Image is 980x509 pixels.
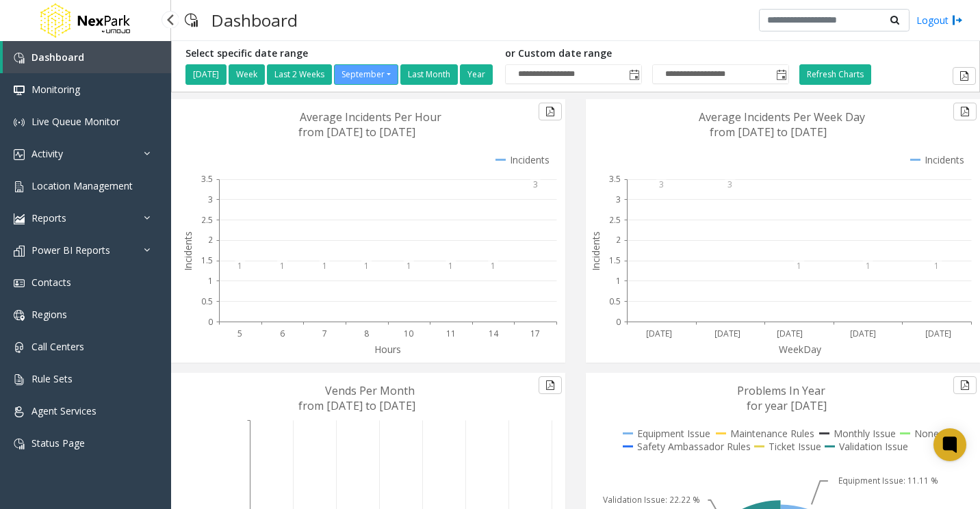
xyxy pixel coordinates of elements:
[14,53,25,64] img: 'icon'
[14,374,25,385] img: 'icon'
[953,103,977,120] button: Export to pdf
[489,328,499,339] text: 14
[14,181,25,192] img: 'icon'
[838,475,938,486] text: Equipment Issue: 11.11 %
[201,254,213,266] text: 1.5
[400,64,458,85] button: Last Month
[201,296,213,307] text: 0.5
[616,275,621,287] text: 1
[710,125,827,140] text: from [DATE] to [DATE]
[609,214,621,226] text: 2.5
[609,296,621,307] text: 0.5
[374,343,401,356] text: Hours
[916,13,963,27] a: Logout
[934,260,939,272] text: 1
[364,260,369,272] text: 1
[364,328,369,339] text: 8
[14,342,25,353] img: 'icon'
[952,13,963,27] img: logout
[616,234,621,246] text: 2
[208,316,213,328] text: 0
[727,179,732,190] text: 3
[505,48,789,60] h5: or Custom date range
[714,328,740,339] text: [DATE]
[616,194,621,205] text: 3
[14,246,25,257] img: 'icon'
[322,328,327,339] text: 7
[298,398,415,413] text: from [DATE] to [DATE]
[205,3,305,37] h3: Dashboard
[533,179,538,190] text: 3
[31,51,84,64] span: Dashboard
[747,398,827,413] text: for year [DATE]
[404,328,413,339] text: 10
[777,328,803,339] text: [DATE]
[14,117,25,128] img: 'icon'
[181,231,194,271] text: Incidents
[609,173,621,185] text: 3.5
[31,404,96,417] span: Agent Services
[322,260,327,272] text: 1
[626,65,641,84] span: Toggle popup
[14,406,25,417] img: 'icon'
[267,64,332,85] button: Last 2 Weeks
[14,439,25,449] img: 'icon'
[185,64,227,85] button: [DATE]
[300,109,441,125] text: Average Incidents Per Hour
[185,48,495,60] h5: Select specific date range
[31,244,110,257] span: Power BI Reports
[589,231,602,271] text: Incidents
[201,214,213,226] text: 2.5
[659,179,664,190] text: 3
[797,260,801,272] text: 1
[31,308,67,321] span: Regions
[14,213,25,224] img: 'icon'
[799,64,871,85] button: Refresh Charts
[530,328,540,339] text: 17
[866,260,871,272] text: 1
[237,260,242,272] text: 1
[14,149,25,160] img: 'icon'
[201,173,213,185] text: 3.5
[448,260,453,272] text: 1
[925,328,951,339] text: [DATE]
[31,276,71,289] span: Contacts
[280,260,285,272] text: 1
[31,83,80,96] span: Monitoring
[3,41,171,73] a: Dashboard
[953,67,976,85] button: Export to pdf
[208,234,213,246] text: 2
[208,275,213,287] text: 1
[779,343,822,356] text: WeekDay
[31,211,66,224] span: Reports
[539,376,562,394] button: Export to pdf
[31,340,84,353] span: Call Centers
[609,254,621,266] text: 1.5
[491,260,495,272] text: 1
[14,85,25,96] img: 'icon'
[185,3,198,37] img: pageIcon
[298,125,415,140] text: from [DATE] to [DATE]
[334,64,398,85] button: September
[603,494,700,506] text: Validation Issue: 22.22 %
[14,310,25,321] img: 'icon'
[31,372,73,385] span: Rule Sets
[31,115,120,128] span: Live Queue Monitor
[325,383,415,398] text: Vends Per Month
[699,109,865,125] text: Average Incidents Per Week Day
[446,328,456,339] text: 11
[646,328,672,339] text: [DATE]
[31,147,63,160] span: Activity
[14,278,25,289] img: 'icon'
[280,328,285,339] text: 6
[539,103,562,120] button: Export to pdf
[616,316,621,328] text: 0
[953,376,977,394] button: Export to pdf
[773,65,788,84] span: Toggle popup
[208,194,213,205] text: 3
[407,260,411,272] text: 1
[229,64,265,85] button: Week
[850,328,876,339] text: [DATE]
[737,383,825,398] text: Problems In Year
[237,328,242,339] text: 5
